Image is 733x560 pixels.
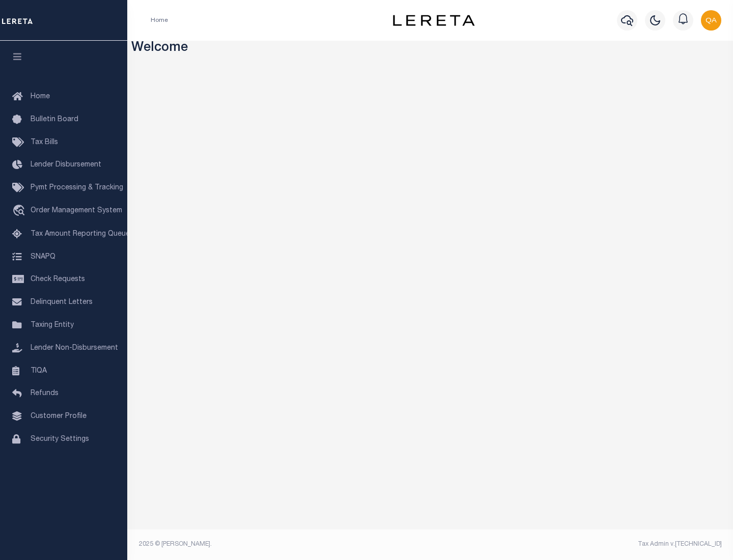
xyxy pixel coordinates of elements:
span: Tax Amount Reporting Queue [31,231,130,238]
span: Order Management System [31,207,122,214]
div: 2025 © [PERSON_NAME]. [131,540,431,549]
span: Refunds [31,390,59,397]
i: travel_explore [12,205,29,218]
span: Security Settings [31,436,89,443]
span: Pymt Processing & Tracking [31,184,123,191]
li: Home [151,16,168,25]
span: Check Requests [31,276,85,283]
img: svg+xml;base64,PHN2ZyB4bWxucz0iaHR0cDovL3d3dy53My5vcmcvMjAwMC9zdmciIHBvaW50ZXItZXZlbnRzPSJub25lIi... [701,10,721,31]
span: Customer Profile [31,413,87,420]
span: Lender Non-Disbursement [31,345,118,352]
span: TIQA [31,367,47,374]
h3: Welcome [131,41,729,57]
span: Tax Bills [31,139,58,146]
img: logo-dark.svg [393,15,474,26]
span: Taxing Entity [31,322,74,329]
span: Bulletin Board [31,116,78,123]
span: Lender Disbursement [31,161,101,169]
div: Tax Admin v.[TECHNICAL_ID] [438,540,722,549]
span: Home [31,93,50,100]
span: Delinquent Letters [31,299,93,306]
span: SNAPQ [31,253,55,260]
